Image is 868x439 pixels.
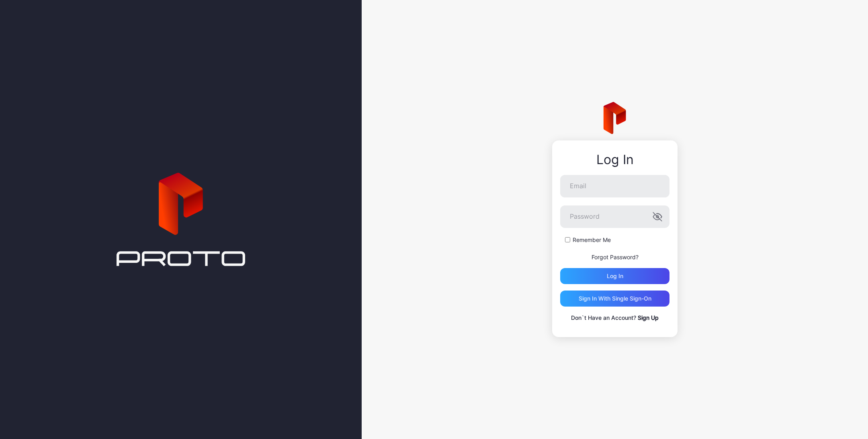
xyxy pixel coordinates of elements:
[573,236,611,244] label: Remember Me
[579,295,651,302] div: Sign in With Single Sign-On
[560,291,669,307] button: Sign in With Single Sign-On
[653,212,662,222] button: Password
[560,205,669,228] input: Password
[607,273,623,279] div: Log in
[560,313,669,323] p: Don`t Have an Account?
[560,268,669,284] button: Log in
[592,254,639,260] a: Forgot Password?
[560,152,669,167] div: Log In
[560,175,669,197] input: Email
[638,314,659,321] a: Sign Up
